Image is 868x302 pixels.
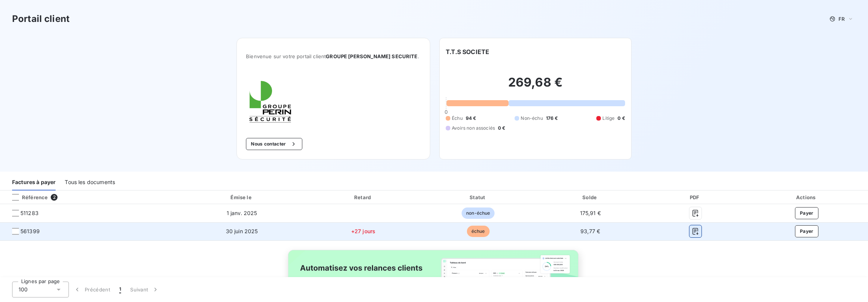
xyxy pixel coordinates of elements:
[580,228,600,234] span: 93,77 €
[20,228,40,235] span: 561399
[462,208,495,219] span: non-échue
[795,225,818,237] button: Payer
[795,207,818,219] button: Payer
[306,194,420,201] div: Retard
[647,194,744,201] div: PDF
[452,115,463,122] span: Échu
[226,228,258,234] span: 30 juin 2025
[446,47,489,56] h6: T.T.S SOCIETE
[12,175,56,190] div: Factures à payer
[452,125,495,132] span: Avoirs non associés
[65,175,115,190] div: Tous les documents
[546,115,558,122] span: 176 €
[180,194,304,201] div: Émise le
[423,194,534,201] div: Statut
[747,194,866,201] div: Actions
[838,16,845,22] span: FR
[521,115,543,122] span: Non-échu
[580,210,601,216] span: 175,91 €
[498,125,505,132] span: 0 €
[19,286,28,293] span: 100
[51,194,58,201] span: 2
[246,53,421,59] span: Bienvenue sur votre portail client .
[326,53,417,59] span: GROUPE [PERSON_NAME] SECURITE
[227,210,257,216] span: 1 janv. 2025
[446,75,625,98] h2: 269,68 €
[618,115,625,122] span: 0 €
[351,228,375,234] span: +27 jours
[126,282,164,297] button: Suivant
[119,286,121,293] span: 1
[6,194,48,201] div: Référence
[246,138,302,150] button: Nous contacter
[537,194,644,201] div: Solde
[69,282,115,297] button: Précédent
[246,77,294,126] img: Company logo
[466,115,476,122] span: 94 €
[12,12,70,26] h3: Portail client
[445,109,448,115] span: 0
[602,115,614,122] span: Litige
[115,282,126,297] button: 1
[20,209,39,217] span: 511283
[467,226,490,237] span: échue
